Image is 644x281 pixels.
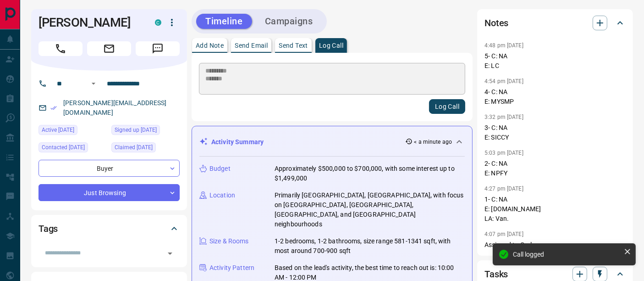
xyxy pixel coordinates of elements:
[39,184,180,201] div: Just Browsing
[111,125,180,138] div: Wed Sep 03 2025
[484,87,626,107] p: 4- C: NA E: MYSMP
[209,164,231,174] p: Budget
[209,191,235,200] p: Location
[484,231,523,237] p: 4:07 pm [DATE]
[484,150,523,156] p: 5:03 pm [DATE]
[484,12,626,34] div: Notes
[484,123,626,142] p: 3- C: NA E: SICCY
[50,105,57,111] svg: Email Verified
[414,138,452,146] p: < a minute ago
[196,42,224,49] p: Add Note
[88,78,99,89] button: Open
[235,42,268,49] p: Send Email
[39,160,180,177] div: Buyer
[87,41,131,56] span: Email
[136,41,180,56] span: Message
[484,240,626,250] p: Assigned to Carlo
[484,159,626,178] p: 2- C: NA E: NPFY
[39,218,180,240] div: Tags
[279,42,308,49] p: Send Text
[196,14,252,29] button: Timeline
[484,114,523,120] p: 3:32 pm [DATE]
[429,99,465,114] button: Log Call
[484,51,626,71] p: 5- C: NA E: LC
[39,41,83,56] span: Call
[39,221,58,236] h2: Tags
[484,185,523,192] p: 4:27 pm [DATE]
[275,191,465,229] p: Primarily [GEOGRAPHIC_DATA], [GEOGRAPHIC_DATA], with focus on [GEOGRAPHIC_DATA], [GEOGRAPHIC_DATA...
[39,142,107,155] div: Sat Sep 13 2025
[484,195,626,224] p: 1- C: NA E: [DOMAIN_NAME] LA: Van.
[63,99,167,116] a: [PERSON_NAME][EMAIL_ADDRESS][DOMAIN_NAME]
[513,251,620,258] div: Call logged
[42,143,85,152] span: Contacted [DATE]
[211,137,264,147] p: Activity Summary
[484,78,523,84] p: 4:54 pm [DATE]
[256,14,322,29] button: Campaigns
[275,236,465,256] p: 1-2 bedrooms, 1-2 bathrooms, size range 581-1341 sqft, with most around 700-900 sqft
[319,42,343,49] p: Log Call
[484,16,508,30] h2: Notes
[115,143,153,152] span: Claimed [DATE]
[155,19,161,26] div: condos.ca
[115,125,157,135] span: Signed up [DATE]
[111,142,180,155] div: Wed Sep 03 2025
[484,42,523,49] p: 4:48 pm [DATE]
[199,134,465,151] div: Activity Summary< a minute ago
[209,263,254,273] p: Activity Pattern
[164,247,176,260] button: Open
[275,164,465,183] p: Approximately $500,000 to $700,000, with some interest up to $1,499,000
[209,236,249,246] p: Size & Rooms
[39,15,141,30] h1: [PERSON_NAME]
[39,125,107,138] div: Sun Sep 14 2025
[42,125,74,135] span: Active [DATE]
